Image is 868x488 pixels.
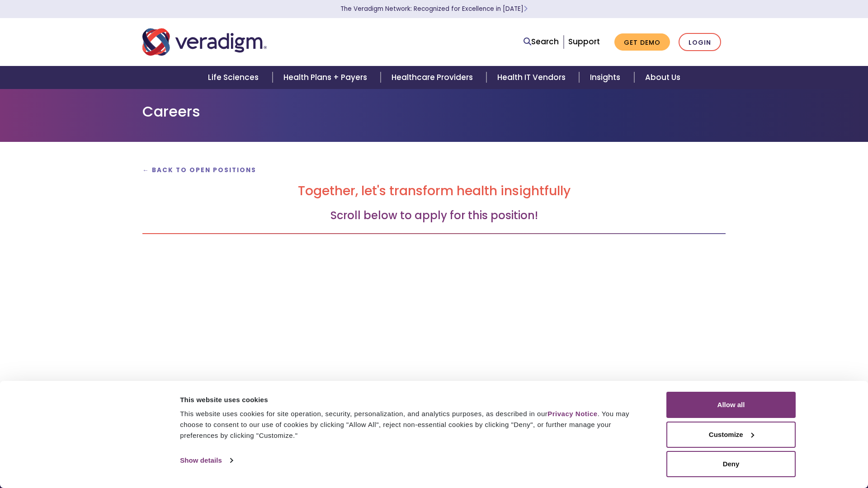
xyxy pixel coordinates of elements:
[197,66,272,89] a: Life Sciences
[180,454,232,467] a: Show details
[142,183,726,199] h2: Together, let's transform health insightfully
[180,408,646,441] div: This website uses cookies for site operation, security, personalization, and analytics purposes, ...
[666,392,796,418] button: Allow all
[486,66,579,89] a: Health IT Vendors
[666,422,796,448] button: Customize
[273,66,381,89] a: Health Plans + Payers
[142,27,267,57] img: Veradigm logo
[180,394,646,405] div: This website uses cookies
[547,410,597,418] a: Privacy Notice
[340,5,528,13] a: The Veradigm Network: Recognized for Excellence in [DATE]Learn More
[579,66,634,89] a: Insights
[568,36,600,47] a: Support
[614,33,670,51] a: Get Demo
[381,66,486,89] a: Healthcare Providers
[524,36,559,48] a: Search
[679,33,721,52] a: Login
[524,5,528,13] span: Learn More
[666,451,796,477] button: Deny
[142,166,256,174] a: ← Back to Open Positions
[142,209,726,222] h3: Scroll below to apply for this position!
[634,66,691,89] a: About Us
[142,103,726,120] h1: Careers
